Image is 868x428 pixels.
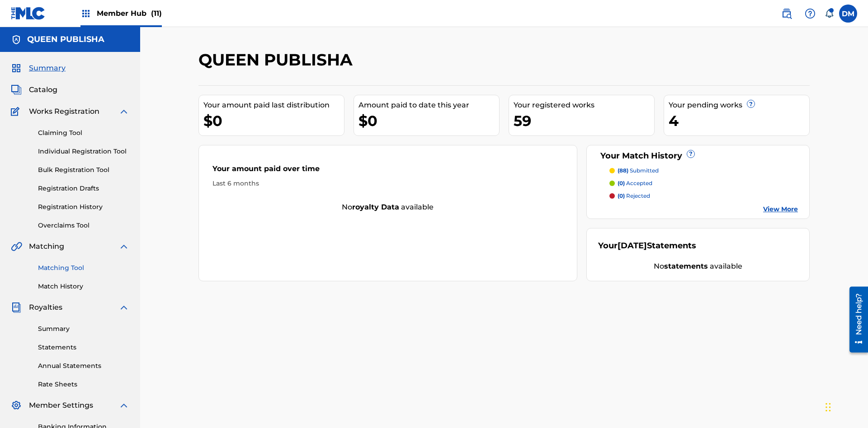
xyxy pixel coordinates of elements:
[514,111,654,131] div: 59
[11,241,22,252] img: Matching
[618,180,625,186] span: (0)
[359,100,499,111] div: Amount paid to date this year
[29,63,66,74] span: Summary
[11,400,22,411] img: Member Settings
[823,385,868,428] iframe: Chat Widget
[669,100,809,111] div: Your pending works
[609,179,798,187] a: (0) accepted
[29,241,64,252] span: Matching
[11,106,23,117] img: Works Registration
[618,192,650,200] p: rejected
[618,241,647,251] span: [DATE]
[11,84,22,95] img: Catalog
[29,302,62,313] span: Royalties
[687,150,694,158] span: ?
[29,84,57,95] span: Catalog
[825,9,834,18] div: Notifications
[118,400,129,411] img: expand
[747,100,755,107] span: ?
[781,8,792,19] img: search
[38,361,129,371] a: Annual Statements
[598,240,696,252] div: Your Statements
[118,302,129,313] img: expand
[839,5,857,23] div: User Menu
[27,34,104,45] h5: QUEEN PUBLISHA
[801,5,819,23] div: Help
[609,167,798,175] a: (88) submitted
[80,8,91,19] img: Top Rightsholders
[618,192,625,199] span: (0)
[38,380,129,389] a: Rate Sheets
[11,84,57,95] a: CatalogCatalog
[598,261,798,272] div: No available
[38,343,129,352] a: Statements
[618,167,628,174] span: (88)
[38,282,129,291] a: Match History
[763,205,798,214] a: View More
[38,165,129,175] a: Bulk Registration Tool
[38,202,129,212] a: Registration History
[805,8,816,19] img: help
[212,163,563,179] div: Your amount paid over time
[669,111,809,131] div: 4
[38,221,129,230] a: Overclaims Tool
[38,324,129,334] a: Summary
[29,400,93,411] span: Member Settings
[38,184,129,193] a: Registration Drafts
[29,106,99,117] span: Works Registration
[203,100,344,111] div: Your amount paid last distribution
[118,106,129,117] img: expand
[618,179,652,187] p: accepted
[38,128,129,138] a: Claiming Tool
[11,7,46,20] img: MLC Logo
[352,203,399,211] strong: royalty data
[212,179,563,188] div: Last 6 months
[11,302,22,313] img: Royalties
[11,34,22,45] img: Accounts
[618,167,659,175] p: submitted
[38,263,129,273] a: Matching Tool
[826,394,831,421] div: Drag
[11,63,66,74] a: SummarySummary
[514,100,654,111] div: Your registered works
[38,147,129,156] a: Individual Registration Tool
[199,202,577,213] div: No available
[359,111,499,131] div: $0
[97,8,162,19] span: Member Hub
[609,192,798,200] a: (0) rejected
[843,283,868,357] iframe: Resource Center
[11,63,22,74] img: Summary
[151,9,162,18] span: (11)
[664,262,708,270] strong: statements
[203,111,344,131] div: $0
[198,50,357,70] h2: QUEEN PUBLISHA
[778,5,796,23] a: Public Search
[118,241,129,252] img: expand
[598,150,798,162] div: Your Match History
